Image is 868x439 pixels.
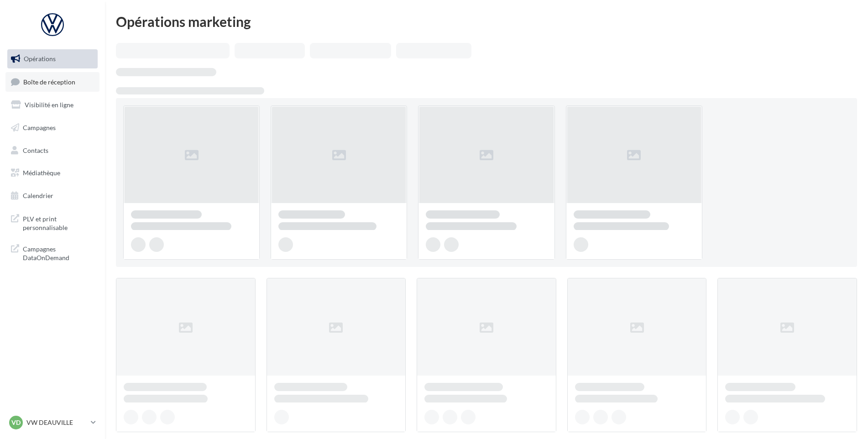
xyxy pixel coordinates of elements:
p: VW DEAUVILLE [26,418,87,427]
a: Calendrier [5,186,99,205]
a: VD VW DEAUVILLE [7,414,98,431]
a: Médiathèque [5,163,99,183]
a: Campagnes [5,118,99,137]
span: Boîte de réception [23,78,75,85]
span: Opérations [24,55,56,63]
a: Contacts [5,141,99,160]
span: VD [11,418,21,427]
a: Boîte de réception [5,72,99,92]
a: Visibilité en ligne [5,95,99,115]
span: Médiathèque [23,169,60,177]
span: Calendrier [23,192,53,199]
a: PLV et print personnalisable [5,209,99,236]
span: Campagnes [23,124,56,131]
span: Campagnes DataOnDemand [23,243,94,262]
span: PLV et print personnalisable [23,213,94,232]
a: Opérations [5,49,99,68]
span: Contacts [23,146,48,154]
div: Opérations marketing [116,15,857,28]
a: Campagnes DataOnDemand [5,239,99,266]
span: Visibilité en ligne [25,101,73,109]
